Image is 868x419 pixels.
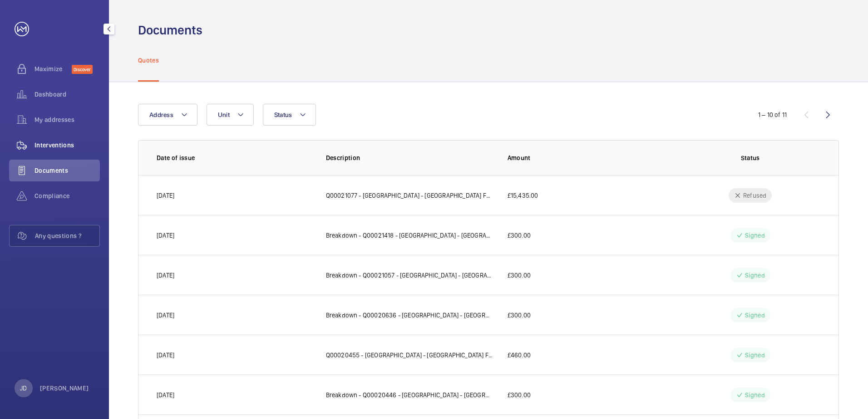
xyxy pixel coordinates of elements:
[508,231,531,240] p: £300.00
[157,271,174,280] p: [DATE]
[745,311,765,320] p: Signed
[157,311,174,320] p: [DATE]
[138,22,202,39] h1: Documents
[72,65,93,74] span: Discover
[35,115,100,124] span: My addresses
[326,311,493,320] p: Breakdown - Q00020636 - [GEOGRAPHIC_DATA] - [GEOGRAPHIC_DATA] Facilities Services- [GEOGRAPHIC_DA...
[745,390,765,400] p: Signed
[157,231,174,240] p: [DATE]
[263,104,316,126] button: Status
[35,90,100,99] span: Dashboard
[35,64,72,73] span: Maximize
[157,351,174,360] p: [DATE]
[157,390,174,400] p: [DATE]
[508,191,538,200] p: £15,435.00
[326,191,493,200] p: Q00021077 - [GEOGRAPHIC_DATA] - [GEOGRAPHIC_DATA] Facilities Services- [GEOGRAPHIC_DATA] - [PERSO...
[326,351,493,360] p: Q00020455 - [GEOGRAPHIC_DATA] - [GEOGRAPHIC_DATA] Facilities Services- [GEOGRAPHIC_DATA] - [DATE]
[138,104,197,126] button: Address
[157,153,311,162] p: Date of issue
[149,111,173,118] span: Address
[745,351,765,360] p: Signed
[508,153,666,162] p: Amount
[508,390,531,400] p: £300.00
[326,390,493,400] p: Breakdown - Q00020446 - [GEOGRAPHIC_DATA] - [GEOGRAPHIC_DATA] Facilities Services- [GEOGRAPHIC_DA...
[326,271,493,280] p: Breakdown - Q00021057 - [GEOGRAPHIC_DATA] - [GEOGRAPHIC_DATA] Facilities Services- [GEOGRAPHIC_DA...
[218,111,230,118] span: Unit
[508,271,531,280] p: £300.00
[274,111,292,118] span: Status
[326,231,493,240] p: Breakdown - Q00021418 - [GEOGRAPHIC_DATA] - [GEOGRAPHIC_DATA] Facilities Services- [GEOGRAPHIC_DA...
[745,231,765,240] p: Signed
[157,191,174,200] p: [DATE]
[508,311,531,320] p: £300.00
[20,384,27,393] p: JD
[326,153,493,162] p: Description
[745,271,765,280] p: Signed
[35,231,99,240] span: Any questions ?
[758,110,787,119] div: 1 – 10 of 11
[508,351,531,360] p: £460.00
[35,166,100,175] span: Documents
[138,56,159,65] p: Quotes
[680,153,820,162] p: Status
[40,384,89,393] p: [PERSON_NAME]
[35,191,100,200] span: Compliance
[35,141,100,150] span: Interventions
[743,191,766,200] p: Refused
[207,104,254,126] button: Unit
